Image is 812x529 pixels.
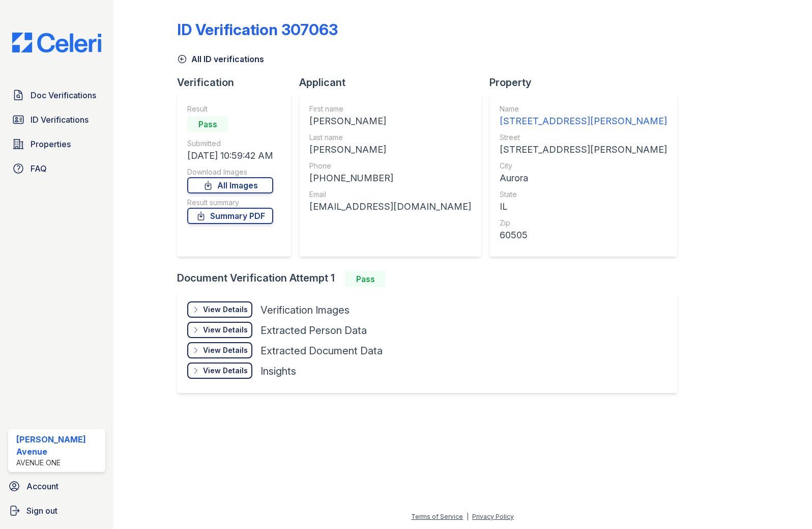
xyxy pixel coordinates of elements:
div: State [500,189,667,200]
div: Avenue One [16,458,101,468]
div: Property [489,75,685,90]
div: Last name [309,132,471,143]
div: ID Verification 307063 [177,20,338,39]
div: Insights [260,364,296,378]
div: View Details [203,366,248,376]
a: Name [STREET_ADDRESS][PERSON_NAME] [500,104,667,128]
span: ID Verifications [31,114,89,126]
a: Doc Verifications [8,85,105,105]
div: View Details [203,304,248,315]
div: First name [309,104,471,114]
div: View Details [203,345,248,355]
div: View Details [203,325,248,335]
a: Summary PDF [187,208,273,224]
iframe: chat widget [769,488,802,519]
div: Download Images [187,167,273,177]
div: Verification Images [260,303,350,317]
div: [PHONE_NUMBER] [309,171,471,185]
div: Extracted Document Data [260,344,383,358]
div: Verification [177,75,299,90]
div: IL [500,200,667,214]
div: Aurora [500,171,667,185]
a: Account [4,476,109,496]
div: Email [309,189,471,200]
span: Sign out [26,505,57,517]
img: CE_Logo_Blue-a8612792a0a2168367f1c8372b55b34899dd931a85d93a1a3d3e32e68fde9ad4.png [4,33,109,52]
a: Terms of Service [411,513,463,520]
a: All Images [187,177,273,193]
div: Name [500,104,667,114]
a: Privacy Policy [472,513,514,520]
div: City [500,161,667,171]
div: [STREET_ADDRESS][PERSON_NAME] [500,143,667,157]
div: Zip [500,218,667,228]
div: Extracted Person Data [260,323,367,338]
div: Pass [187,116,228,132]
div: Submitted [187,138,273,149]
div: Result summary [187,198,273,208]
span: Account [26,480,59,492]
div: Street [500,132,667,143]
div: Document Verification Attempt 1 [177,271,685,287]
div: | [467,513,469,520]
div: Pass [345,271,386,287]
span: FAQ [31,162,47,175]
div: [DATE] 10:59:42 AM [187,149,273,163]
span: Doc Verifications [31,89,96,101]
a: Properties [8,134,105,154]
div: 60505 [500,228,667,242]
div: [STREET_ADDRESS][PERSON_NAME] [500,114,667,128]
div: [PERSON_NAME] Avenue [16,433,101,458]
a: FAQ [8,158,105,179]
div: [EMAIL_ADDRESS][DOMAIN_NAME] [309,200,471,214]
div: Phone [309,161,471,171]
div: Applicant [299,75,489,90]
div: [PERSON_NAME] [309,114,471,128]
span: Properties [31,138,71,150]
div: Result [187,104,273,114]
a: Sign out [4,500,109,521]
a: ID Verifications [8,109,105,130]
a: All ID verifications [177,53,264,65]
div: [PERSON_NAME] [309,143,471,157]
